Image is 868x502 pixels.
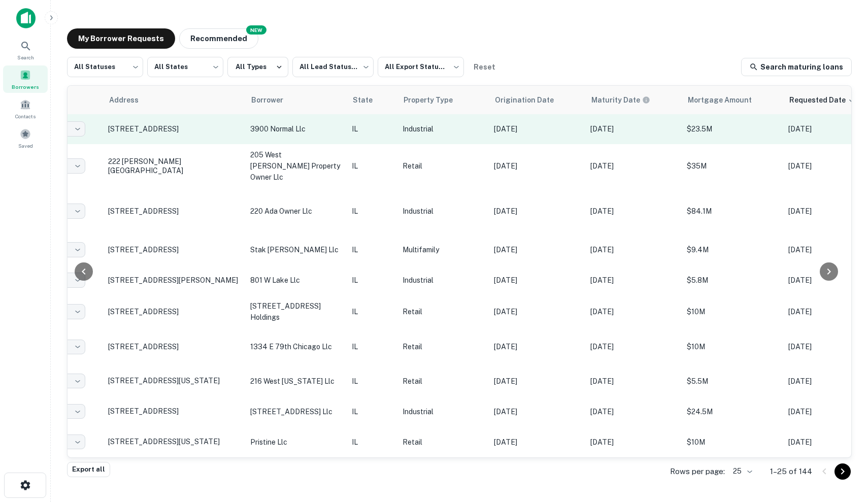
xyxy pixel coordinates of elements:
[250,149,342,183] p: 205 west [PERSON_NAME] property owner llc
[108,376,240,385] p: [STREET_ADDRESS][US_STATE]
[3,124,48,152] div: Saved
[250,376,342,387] p: 216 west [US_STATE] llc
[590,306,677,317] p: [DATE]
[3,65,48,93] a: Borrowers
[494,244,580,255] p: [DATE]
[403,244,484,255] p: Multifamily
[403,306,484,317] p: Retail
[591,94,640,106] h6: Maturity Date
[590,206,677,217] p: [DATE]
[494,206,580,217] p: [DATE]
[687,376,778,387] p: $5.5M
[352,406,392,417] p: IL
[687,406,778,417] p: $24.5M
[352,160,392,172] p: IL
[741,58,852,76] a: Search maturing loans
[817,421,868,470] iframe: Chat Widget
[789,94,859,106] span: Requested Date
[585,86,682,114] th: Maturity dates displayed may be estimated. Please contact the lender for the most accurate maturi...
[404,94,466,106] span: Property Type
[352,306,392,317] p: IL
[590,244,677,255] p: [DATE]
[108,342,240,351] p: [STREET_ADDRESS]
[245,86,347,114] th: Borrower
[15,112,36,120] span: Contacts
[403,437,484,448] p: Retail
[403,160,484,172] p: Retail
[250,275,342,286] p: 801 w lake llc
[687,306,778,317] p: $10M
[227,57,288,77] button: All Types
[250,437,342,448] p: pristine llc
[352,341,392,352] p: IL
[403,123,484,135] p: Industrial
[489,86,585,114] th: Origination Date
[352,437,392,448] p: IL
[495,94,567,106] span: Origination Date
[3,95,48,122] a: Contacts
[250,244,342,255] p: stak [PERSON_NAME] llc
[250,341,342,352] p: 1334 e 79th chicago llc
[494,275,580,286] p: [DATE]
[251,94,296,106] span: Borrower
[494,306,580,317] p: [DATE]
[687,341,778,352] p: $10M
[403,341,484,352] p: Retail
[147,54,223,80] div: All States
[246,25,266,35] div: NEW
[108,437,240,446] p: [STREET_ADDRESS][US_STATE]
[352,376,392,387] p: IL
[403,376,484,387] p: Retail
[494,341,580,352] p: [DATE]
[687,244,778,255] p: $9.4M
[687,275,778,286] p: $5.8M
[179,28,258,49] button: Recommended
[250,406,342,417] p: [STREET_ADDRESS] llc
[468,57,500,77] button: Reset
[67,28,175,49] button: My Borrower Requests
[494,406,580,417] p: [DATE]
[682,86,783,114] th: Mortgage Amount
[108,407,240,416] p: [STREET_ADDRESS]
[108,245,240,254] p: [STREET_ADDRESS]
[3,36,48,63] div: Search
[590,376,677,387] p: [DATE]
[494,123,580,135] p: [DATE]
[494,160,580,172] p: [DATE]
[108,124,240,133] p: [STREET_ADDRESS]
[590,275,677,286] p: [DATE]
[108,207,240,216] p: [STREET_ADDRESS]
[591,94,650,106] div: Maturity dates displayed may be estimated. Please contact the lender for the most accurate maturi...
[352,244,392,255] p: IL
[687,206,778,217] p: $84.1M
[353,94,386,106] span: State
[770,465,812,478] p: 1–25 of 144
[397,86,489,114] th: Property Type
[292,54,374,80] div: All Lead Statuses
[108,307,240,316] p: [STREET_ADDRESS]
[67,54,143,80] div: All Statuses
[670,465,725,478] p: Rows per page:
[108,276,240,285] p: [STREET_ADDRESS][PERSON_NAME]
[590,341,677,352] p: [DATE]
[250,300,342,323] p: [STREET_ADDRESS] holdings
[250,206,342,217] p: 220 ada owner llc
[67,462,110,477] button: Export all
[17,53,34,61] span: Search
[687,123,778,135] p: $23.5M
[378,54,464,80] div: All Export Statuses
[347,86,397,114] th: State
[250,123,342,135] p: 3900 normal llc
[403,406,484,417] p: Industrial
[729,464,754,479] div: 25
[109,94,152,106] span: Address
[108,157,240,175] p: 222 [PERSON_NAME] [GEOGRAPHIC_DATA]
[590,406,677,417] p: [DATE]
[687,437,778,448] p: $10M
[403,206,484,217] p: Industrial
[103,86,245,114] th: Address
[352,123,392,135] p: IL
